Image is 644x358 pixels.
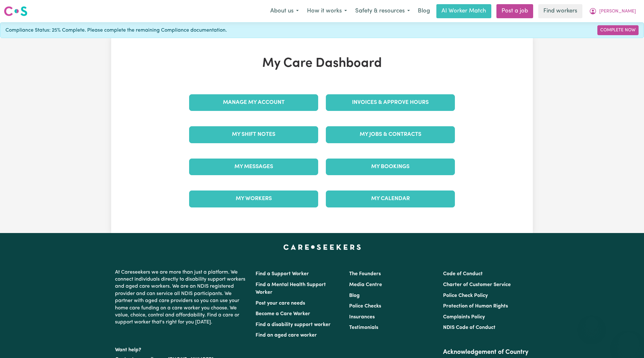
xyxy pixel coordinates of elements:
[189,126,318,143] a: My Shift Notes
[443,315,485,320] a: Complaints Policy
[326,94,455,111] a: Invoices & Approve Hours
[115,344,248,354] p: Want help?
[585,317,598,330] iframe: Close message
[256,282,326,295] a: Find a Mental Health Support Worker
[436,4,491,18] a: AI Worker Match
[189,191,318,207] a: My Workers
[414,4,434,18] a: Blog
[443,304,508,309] a: Protection of Human Rights
[189,159,318,175] a: My Messages
[349,282,382,287] a: Media Centre
[185,56,459,71] h1: My Care Dashboard
[283,245,361,250] a: Careseekers home page
[538,4,582,18] a: Find workers
[326,126,455,143] a: My Jobs & Contracts
[4,4,27,19] a: Careseekers logo
[256,322,331,327] a: Find a disability support worker
[349,293,360,298] a: Blog
[351,4,414,18] button: Safety & resources
[4,5,27,17] img: Careseekers logo
[256,271,309,276] a: Find a Support Worker
[266,4,303,18] button: About us
[618,332,639,353] iframe: Button to launch messaging window
[443,271,483,276] a: Code of Conduct
[349,315,375,320] a: Insurances
[326,159,455,175] a: My Bookings
[349,304,381,309] a: Police Checks
[256,301,305,306] a: Post your care needs
[496,4,533,18] a: Post a job
[303,4,351,18] button: How it works
[349,325,378,330] a: Testimonials
[443,282,511,287] a: Charter of Customer Service
[443,325,495,330] a: NDIS Code of Conduct
[443,293,488,298] a: Police Check Policy
[189,94,318,111] a: Manage My Account
[115,266,248,329] p: At Careseekers we are more than just a platform. We connect individuals directly to disability su...
[585,4,640,18] button: My Account
[349,271,381,276] a: The Founders
[443,348,529,356] h2: Acknowledgement of Country
[256,311,310,316] a: Become a Care Worker
[256,333,317,338] a: Find an aged care worker
[599,8,636,15] span: [PERSON_NAME]
[597,25,639,35] a: Complete Now
[326,191,455,207] a: My Calendar
[5,27,227,34] span: Compliance Status: 25% Complete. Please complete the remaining Compliance documentation.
